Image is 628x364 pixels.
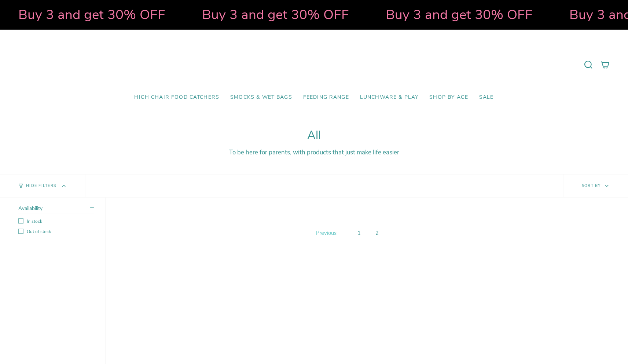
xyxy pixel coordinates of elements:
span: Feeding Range [303,94,349,101]
span: Previous [316,229,337,237]
a: Lunchware & Play [355,89,424,106]
span: Shop by Age [429,94,468,101]
span: Lunchware & Play [360,94,418,101]
span: Hide Filters [26,184,56,188]
a: 2 [372,228,382,238]
strong: Buy 3 and get 30% OFF [292,5,439,24]
a: High Chair Food Catchers [129,89,225,106]
button: Sort by [563,175,628,197]
a: SALE [474,89,499,106]
span: Smocks & Wet Bags [230,94,292,101]
span: High Chair Food Catchers [134,94,219,101]
strong: Buy 3 and get 30% OFF [475,5,623,24]
a: Feeding Range [298,89,355,106]
h1: All [18,129,610,142]
label: Out of stock [18,229,94,234]
summary: Availability [18,205,94,214]
a: Shop by Age [424,89,474,106]
span: SALE [479,94,494,101]
span: Sort by [582,183,601,188]
a: 1 [355,228,364,238]
strong: Buy 3 and get 30% OFF [108,5,255,24]
a: Smocks & Wet Bags [225,89,298,106]
label: In stock [18,218,94,224]
a: Previous [314,228,338,239]
span: Availability [18,205,43,212]
span: To be here for parents, with products that just make life easier [229,148,399,157]
a: Mumma’s Little Helpers [251,41,377,89]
